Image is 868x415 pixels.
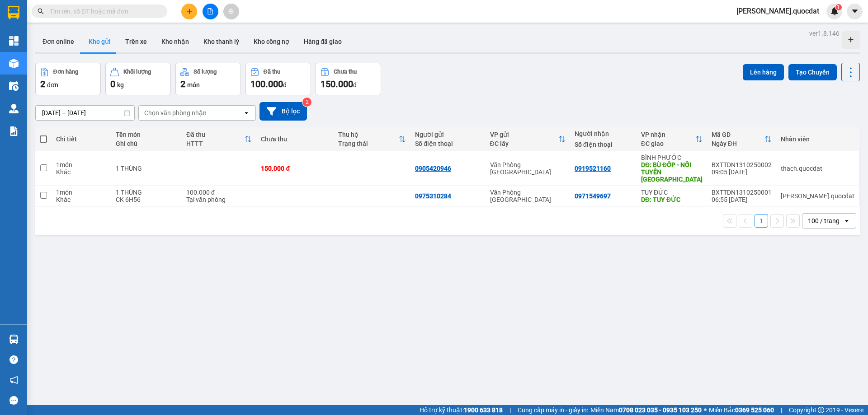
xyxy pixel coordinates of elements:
[9,36,19,46] img: dashboard-icon
[641,196,703,203] div: DĐ: TUY ĐỨC
[735,406,774,414] strong: 0369 525 060
[490,189,566,203] div: Văn Phòng [GEOGRAPHIC_DATA]
[415,131,481,138] div: Người gửi
[56,196,107,203] div: Khác
[712,131,764,138] div: Mã GD
[755,214,768,228] button: 1
[243,109,250,117] svg: open
[302,98,311,107] sup: 2
[9,376,18,384] span: notification
[261,135,329,143] div: Chưa thu
[9,59,19,68] img: warehouse-icon
[415,165,451,172] div: 0905420946
[781,405,782,415] span: |
[193,69,217,75] div: Số lượng
[338,131,399,138] div: Thu hộ
[53,69,78,75] div: Đơn hàng
[9,355,18,364] span: question-circle
[743,64,784,80] button: Lên hàng
[35,31,81,52] button: Đơn online
[415,140,481,147] div: Số điện thoại
[180,79,185,89] span: 2
[297,31,349,52] button: Hàng đã giao
[464,406,503,414] strong: 1900 633 818
[105,63,171,95] button: Khối lượng0kg
[186,131,245,138] div: Đã thu
[186,8,193,14] span: plus
[830,7,839,15] img: icon-new-feature
[590,405,702,415] span: Miền Nam
[641,189,703,196] div: TUY ĐỨC
[118,31,154,52] button: Trên xe
[144,108,207,117] div: Chọn văn phòng nhận
[228,8,234,14] span: aim
[50,6,156,16] input: Tìm tên, số ĐT hoặc mã đơn
[116,189,177,196] div: 1 THÙNG
[781,192,854,200] div: simon.quocdat
[490,140,559,147] div: ĐC lấy
[420,405,503,415] span: Hỗ trợ kỹ thuật:
[264,69,280,75] div: Đã thu
[709,405,774,415] span: Miền Bắc
[808,216,840,225] div: 100 / trang
[116,165,177,172] div: 1 THÙNG
[781,165,854,172] div: thach.quocdat
[187,81,200,89] span: món
[116,140,177,147] div: Ghi chú
[575,130,632,137] div: Người nhận
[842,31,860,49] div: Tạo kho hàng mới
[712,189,772,196] div: BXTTDN1310250001
[245,63,311,95] button: Đã thu100.000đ
[781,135,854,143] div: Nhân viên
[9,81,19,91] img: warehouse-icon
[250,79,283,89] span: 100.000
[712,140,764,147] div: Ngày ĐH
[415,192,451,200] div: 0975310284
[490,131,559,138] div: VP gửi
[56,161,107,168] div: 1 món
[338,140,399,147] div: Trạng thái
[110,79,115,89] span: 0
[116,131,177,138] div: Tên món
[729,5,826,17] span: [PERSON_NAME].quocdat
[619,406,702,414] strong: 0708 023 035 - 0935 103 250
[154,31,196,52] button: Kho nhận
[818,407,824,413] span: copyright
[8,6,19,19] img: logo-vxr
[641,131,695,138] div: VP nhận
[637,127,707,151] th: Toggle SortBy
[707,127,776,151] th: Toggle SortBy
[261,165,329,172] div: 150.000 đ
[316,63,381,95] button: Chưa thu150.000đ
[207,8,213,14] span: file-add
[641,161,703,183] div: DĐ: BÙ ĐỐP - NỐI TUYẾN LỘC NINH
[641,154,703,161] div: BÌNH PHƯỚC
[186,196,252,203] div: Tại văn phòng
[490,161,566,176] div: Văn Phòng [GEOGRAPHIC_DATA]
[704,408,707,412] span: ⚪️
[117,81,124,89] span: kg
[9,335,19,344] img: warehouse-icon
[47,81,58,89] span: đơn
[9,104,19,113] img: warehouse-icon
[40,79,45,89] span: 2
[123,69,151,75] div: Khối lượng
[843,217,850,224] svg: open
[196,31,246,52] button: Kho thanh lý
[9,126,19,136] img: solution-icon
[835,4,842,10] sup: 1
[518,405,588,415] span: Cung cấp máy in - giấy in:
[56,189,107,196] div: 1 món
[321,79,353,89] span: 150.000
[223,4,239,19] button: aim
[246,31,297,52] button: Kho công nợ
[38,8,44,14] span: search
[56,135,107,143] div: Chi tiết
[81,31,118,52] button: Kho gửi
[712,196,772,203] div: 06:55 [DATE]
[181,4,197,19] button: plus
[486,127,571,151] th: Toggle SortBy
[56,168,107,176] div: Khác
[837,4,840,10] span: 1
[575,192,611,200] div: 0971549697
